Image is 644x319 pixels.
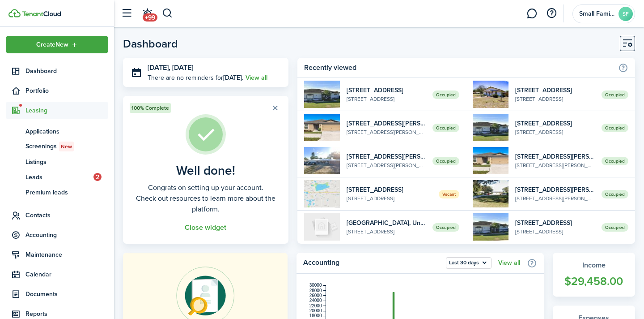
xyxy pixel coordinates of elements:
home-widget-title: Accounting [303,257,441,269]
widget-stats-count: $29,458.00 [562,273,626,290]
p: There are no reminders for . [148,73,243,82]
a: Leads2 [6,169,108,185]
span: Occupied [602,124,628,132]
img: 1 [473,81,508,108]
button: Search [162,6,173,21]
widget-list-item-title: [STREET_ADDRESS][PERSON_NAME] [347,152,426,161]
span: +99 [143,13,157,22]
a: Premium leads [6,185,108,200]
widget-list-item-title: [STREET_ADDRESS] [515,86,595,95]
tspan: 24000 [309,298,322,303]
home-widget-title: Recently viewed [304,62,614,73]
span: 2 [93,173,102,181]
span: Small Family Holdings [579,11,615,17]
tspan: 30000 [309,283,322,288]
span: Applications [25,127,108,136]
button: Close widget [185,224,226,232]
span: Occupied [602,157,628,165]
img: 1 [473,114,508,141]
button: Customise [620,36,635,51]
span: Portfolio [25,86,108,95]
a: Applications [6,124,108,139]
widget-list-item-title: [STREET_ADDRESS][PERSON_NAME] [515,185,595,194]
img: 1 [473,213,508,241]
b: [DATE] [223,73,242,82]
tspan: 22000 [309,303,322,308]
span: Occupied [602,190,628,198]
span: Accounting [25,230,108,240]
span: Documents [25,289,108,299]
img: TenantCloud [22,11,61,17]
widget-list-item-title: [STREET_ADDRESS] [347,86,426,95]
span: Occupied [432,124,459,132]
h3: [DATE], [DATE] [148,62,282,73]
header-page-title: Dashboard [123,38,178,49]
button: Open menu [446,257,491,269]
img: TenantCloud [8,9,21,17]
button: Close [269,102,282,114]
widget-list-item-title: [STREET_ADDRESS] [515,119,595,128]
widget-list-item-title: [GEOGRAPHIC_DATA], Unit 21 [347,218,426,228]
img: 1 [473,147,508,174]
a: Listings [6,154,108,169]
a: Income$29,458.00 [553,253,635,297]
widget-list-item-title: [STREET_ADDRESS] [347,185,432,194]
widget-list-item-title: [STREET_ADDRESS][PERSON_NAME] [515,152,595,161]
a: Notifications [139,2,156,25]
a: Dashboard [6,62,108,80]
img: 1 [473,180,508,207]
span: Calendar [25,270,108,279]
span: Premium leads [25,188,108,197]
span: Occupied [602,223,628,232]
img: 1 [304,147,340,174]
button: Open sidebar [118,5,135,22]
span: Screenings [25,142,108,151]
img: 1 [304,180,340,207]
span: Create New [36,42,68,48]
widget-list-item-description: [STREET_ADDRESS][PERSON_NAME] [515,161,595,169]
widget-list-item-description: [STREET_ADDRESS] [347,95,426,103]
span: Occupied [432,157,459,165]
span: New [61,142,72,151]
img: 21 [304,213,340,241]
span: Leasing [25,106,108,115]
tspan: 20000 [309,308,322,313]
img: 1 [304,81,340,108]
img: 1 [304,114,340,141]
widget-list-item-title: [STREET_ADDRESS][PERSON_NAME] [347,119,426,128]
widget-list-item-description: [STREET_ADDRESS] [347,228,426,236]
span: Occupied [432,91,459,99]
button: Open menu [6,36,108,53]
widget-stats-title: Income [562,260,626,271]
avatar-text: SF [619,7,633,21]
tspan: 28000 [309,288,322,293]
widget-list-item-description: [STREET_ADDRESS] [515,95,595,103]
span: Listings [25,157,108,167]
widget-list-item-description: [STREET_ADDRESS][PERSON_NAME] [515,194,595,203]
span: Reports [25,309,108,319]
span: Occupied [602,91,628,99]
span: Contacts [25,211,108,220]
span: Vacant [439,190,459,198]
widget-list-item-description: [STREET_ADDRESS] [347,194,432,203]
widget-list-item-description: [STREET_ADDRESS][PERSON_NAME] [347,161,426,169]
widget-list-item-title: [STREET_ADDRESS] [515,218,595,228]
button: Last 30 days [446,257,491,269]
tspan: 18000 [309,313,322,318]
a: View all [246,73,267,82]
widget-list-item-description: [STREET_ADDRESS][PERSON_NAME] [347,128,426,136]
tspan: 26000 [309,293,322,298]
widget-list-item-description: [STREET_ADDRESS] [515,128,595,136]
span: Leads [25,172,93,182]
span: Dashboard [25,66,108,76]
a: View all [498,259,520,267]
well-done-title: Well done! [176,164,235,178]
span: 100% Complete [131,104,169,112]
span: Maintenance [25,250,108,259]
a: Messaging [523,2,540,25]
a: ScreeningsNew [6,139,108,154]
widget-list-item-description: [STREET_ADDRESS] [515,228,595,236]
well-done-description: Congrats on setting up your account. Check out resources to learn more about the platform. [130,182,282,215]
span: Occupied [432,223,459,232]
button: Open resource center [544,6,559,21]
